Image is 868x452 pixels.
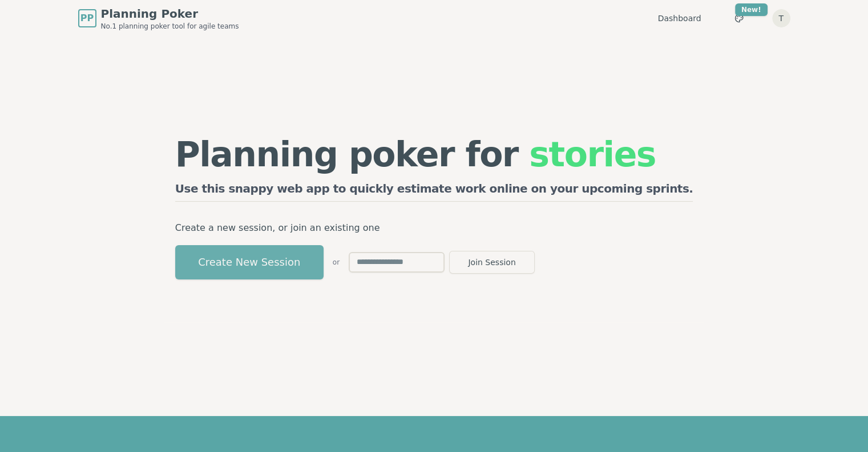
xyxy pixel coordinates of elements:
[529,134,656,174] span: stories
[658,13,701,24] a: Dashboard
[78,6,239,31] a: PPPlanning PokerNo.1 planning poker tool for agile teams
[101,22,239,31] span: No.1 planning poker tool for agile teams
[772,9,790,27] button: T
[80,11,94,25] span: PP
[729,8,749,29] button: New!
[101,6,239,22] span: Planning Poker
[333,258,340,267] span: or
[175,245,324,279] button: Create New Session
[449,251,535,274] button: Join Session
[175,137,693,171] h1: Planning poker for
[735,3,768,16] div: New!
[175,181,693,202] h2: Use this snappy web app to quickly estimate work online on your upcoming sprints.
[175,220,693,236] p: Create a new session, or join an existing one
